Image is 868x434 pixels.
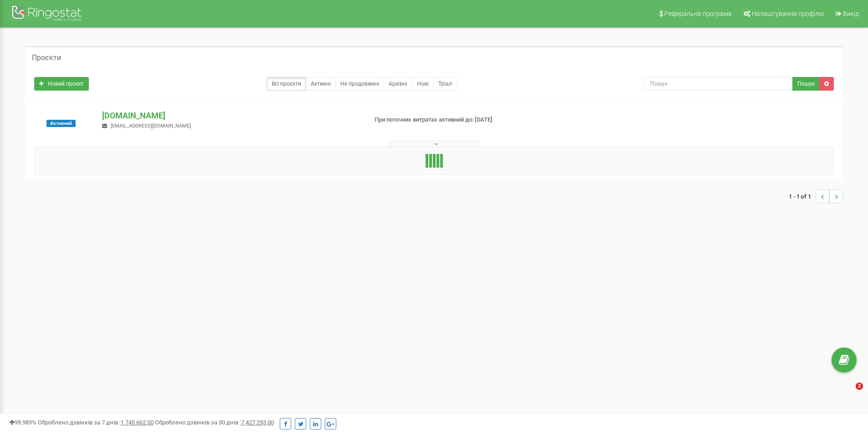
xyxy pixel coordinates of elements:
a: Нові [412,77,434,91]
span: 1 - 1 of 1 [789,189,816,203]
span: Оброблено дзвінків за 7 днів : [38,419,154,426]
span: Оброблено дзвінків за 30 днів : [155,419,274,426]
h5: Проєкти [32,54,61,62]
nav: ... [789,180,843,212]
a: Не продовжені [335,77,384,91]
span: Активний [46,120,76,127]
button: Пошук [792,77,820,91]
a: Активні [306,77,336,91]
a: Новий проєкт [34,77,89,91]
span: Вихід [843,10,859,17]
span: 2 [856,383,863,390]
a: Архівні [384,77,412,91]
p: При поточних витратах активний до: [DATE] [375,116,564,124]
span: 99,989% [9,419,36,426]
a: Тріал [433,77,457,91]
input: Пошук [644,77,793,91]
p: [DOMAIN_NAME] [102,110,360,122]
u: 7 427 293,00 [241,419,274,426]
span: [EMAIL_ADDRESS][DOMAIN_NAME] [111,123,191,129]
u: 1 745 662,00 [121,419,154,426]
a: Всі проєкти [267,77,306,91]
span: Реферальна програма [664,10,732,17]
span: Налаштування профілю [752,10,824,17]
iframe: Intercom live chat [837,383,859,404]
